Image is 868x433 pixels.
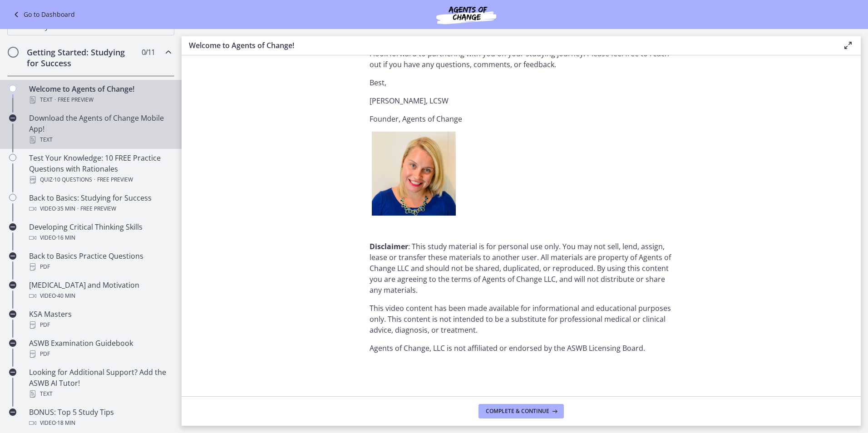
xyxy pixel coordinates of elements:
div: Quiz [29,174,171,185]
div: Back to Basics Practice Questions [29,251,171,272]
div: Back to Basics: Studying for Success [29,192,171,214]
div: Looking for Additional Support? Add the ASWB AI Tutor! [29,367,171,399]
span: · 35 min [56,203,75,214]
div: Text [29,134,171,145]
div: ASWB Examination Guidebook [29,338,171,359]
div: Text [29,94,171,105]
div: Video [29,290,171,301]
strong: Disclaimer [370,241,408,251]
div: Video [29,232,171,243]
p: Best, [370,77,673,88]
span: 0 / 11 [142,47,155,58]
div: Welcome to Agents of Change! [29,84,171,105]
div: PDF [29,349,171,359]
span: · 16 min [56,232,75,243]
div: KSA Masters [29,309,171,330]
span: · [77,203,79,214]
span: · [54,94,56,105]
div: Test Your Knowledge: 10 FREE Practice Questions with Rationales [29,153,171,185]
span: · 40 min [56,290,75,301]
span: Complete & continue [486,408,549,415]
div: Video [29,203,171,214]
p: [PERSON_NAME], LCSW [370,95,673,106]
button: Complete & continue [478,404,564,418]
p: Agents of Change, LLC is not affiliated or endorsed by the ASWB Licensing Board. [370,343,673,354]
span: · [94,174,95,185]
span: Free preview [80,203,116,214]
span: Free preview [58,94,94,105]
h2: Getting Started: Studying for Success [27,47,138,69]
img: Agents of Change [412,4,521,25]
a: Go to Dashboard [11,9,75,20]
div: PDF [29,320,171,330]
p: Founder, Agents of Change [370,113,673,124]
p: : This study material is for personal use only. You may not sell, lend, assign, lease or transfer... [370,241,673,295]
span: Free preview [97,174,133,185]
p: I look forward to partnering with you on your studying journey. Please feel free to reach out if ... [370,48,673,70]
div: Developing Critical Thinking Skills [29,221,171,243]
h3: Welcome to Agents of Change! [189,40,828,51]
div: Text [29,389,171,399]
div: BONUS: Top 5 Study Tips [29,407,171,428]
div: Download the Agents of Change Mobile App! [29,113,171,145]
span: · 10 Questions [53,174,92,185]
div: Video [29,418,171,428]
p: This video content has been made available for informational and educational purposes only. This ... [370,303,673,335]
div: PDF [29,261,171,272]
span: · 18 min [56,418,75,428]
img: 1617799957543.jpg [372,132,456,216]
div: [MEDICAL_DATA] and Motivation [29,280,171,301]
